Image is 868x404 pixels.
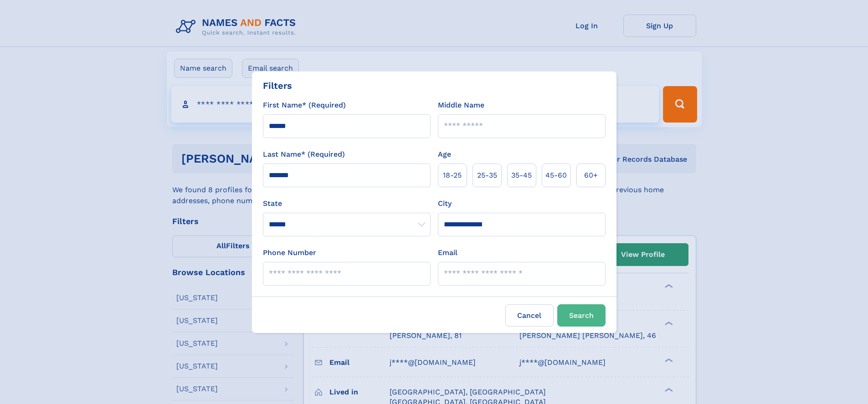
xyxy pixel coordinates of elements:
[505,304,554,327] label: Cancel
[263,79,292,92] div: Filters
[263,100,346,111] label: First Name* (Required)
[557,304,606,327] button: Search
[511,170,532,181] span: 35‑45
[263,149,345,160] label: Last Name* (Required)
[477,170,497,181] span: 25‑35
[443,170,462,181] span: 18‑25
[438,100,484,111] label: Middle Name
[438,198,452,209] label: City
[438,149,451,160] label: Age
[545,170,567,181] span: 45‑60
[263,247,316,258] label: Phone Number
[438,247,457,258] label: Email
[584,170,598,181] span: 60+
[263,198,431,209] label: State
